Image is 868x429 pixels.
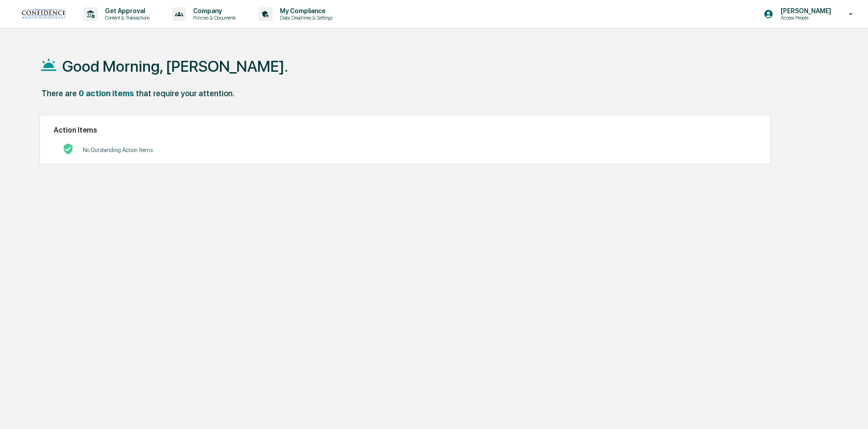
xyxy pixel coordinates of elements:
p: Data, Deadlines & Settings [273,15,337,21]
img: No Actions logo [63,143,74,154]
h1: Good Morning, [PERSON_NAME]. [62,57,288,75]
h2: Action Items [54,126,757,134]
p: Policies & Documents [186,15,240,21]
p: My Compliance [273,7,337,15]
div: 0 action items [79,89,134,98]
div: There are [41,89,77,98]
p: Get Approval [98,7,154,15]
p: [PERSON_NAME] [773,7,836,15]
div: that require your attention. [136,89,234,98]
p: Content & Transactions [98,15,154,21]
p: Access People [773,15,836,21]
p: No Outstanding Action Items [83,147,153,153]
p: Company [186,7,240,15]
img: logo [22,10,65,19]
